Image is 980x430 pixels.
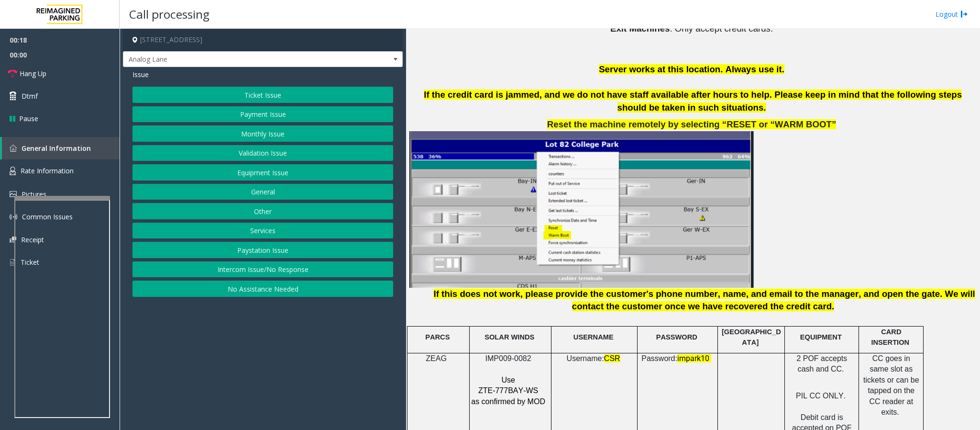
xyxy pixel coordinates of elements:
[409,131,754,288] img: 6a5207beee5048beaeece4d904780550.jpg
[10,145,17,152] img: 'icon'
[485,354,531,362] span: IMP009-0082
[936,9,968,19] a: Logout
[132,145,393,161] button: Validation Issue
[132,281,393,297] button: No Assistance Needed
[796,354,847,373] span: 2 POF accepts cash and CC.
[10,167,16,175] img: 'icon'
[573,333,614,341] span: USERNAME
[123,52,347,67] span: Analog Lane
[796,392,846,400] span: PIL CC ONLY.
[572,289,975,312] span: We will contact the customer once we have recovered the credit card.
[132,106,393,123] button: Payment Issue
[132,203,393,219] button: Other
[20,68,46,79] span: Hang Up
[132,164,393,181] button: Equipment Issue
[599,64,784,74] span: Server works at this location. Always use it.
[21,166,74,175] span: Rate Information
[132,125,393,142] button: Monthly Issue
[22,144,91,153] span: General Information
[722,328,781,346] span: [GEOGRAPHIC_DATA]
[132,184,393,200] button: General
[567,354,604,362] span: Username:
[22,190,46,199] span: Pictures
[10,213,17,221] img: 'icon'
[871,328,909,346] span: CARD INSERTION
[132,69,149,79] span: Issue
[10,191,17,197] img: 'icon'
[132,223,393,239] button: Services
[132,87,393,103] button: Ticket Issue
[424,90,962,113] span: If the credit card is jammed, and we do not have staff available after hours to help. Please keep...
[677,354,709,363] span: impark10
[425,333,450,341] span: PARCS
[863,354,919,416] span: CC goes in same slot as tickets or can be tapped on the CC reader at exits.
[22,91,38,101] span: Dtmf
[960,9,968,19] img: logout
[123,29,403,51] h4: [STREET_ADDRESS]
[433,289,942,299] span: If this does not work, please provide the customer's phone number, name, and email to the manager...
[501,376,515,384] span: Use
[19,113,38,124] span: Pause
[2,137,120,159] a: General Information
[10,258,16,267] img: 'icon'
[670,23,773,34] span: : Only accept credit cards.
[800,333,842,341] span: EQUIPMENT
[656,333,697,341] span: PASSWORD
[610,23,670,34] span: Exit Machines
[547,119,836,129] span: Reset the machine remotely by selecting “RESET or “WARM BOOT”
[484,333,534,341] span: SOLAR WINDS
[10,237,16,243] img: 'icon'
[124,2,214,26] h3: Call processing
[426,354,447,362] span: ZEAG
[132,242,393,258] button: Paystation Issue
[604,354,620,362] span: CSR
[471,397,545,406] span: as confirmed by MOD
[641,354,677,362] span: Password:
[478,386,538,395] span: ZTE-777BAY-WS
[132,261,393,278] button: Intercom Issue/No Response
